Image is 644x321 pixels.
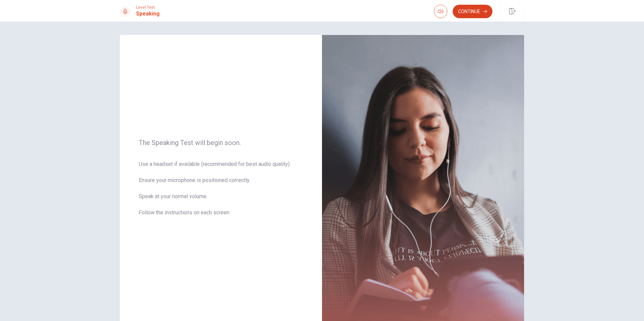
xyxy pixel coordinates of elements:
[139,139,303,147] span: The Speaking Test will begin soon.
[136,5,160,10] span: Level Test
[136,10,160,18] h1: Speaking
[453,5,492,18] button: Continue
[139,160,303,225] span: Use a headset if available (recommended for best audio quality). Ensure your microphone is positi...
